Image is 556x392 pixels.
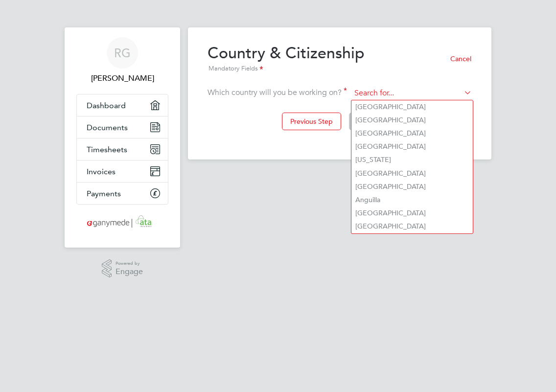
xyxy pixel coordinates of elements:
[208,43,365,74] h2: Country & Citizenship
[114,46,131,59] span: RG
[76,37,168,84] a: RG[PERSON_NAME]
[351,207,473,220] li: [GEOGRAPHIC_DATA]
[442,51,472,67] button: Cancel
[77,94,168,116] a: Dashboard
[87,101,126,110] span: Dashboard
[65,27,180,248] nav: Main navigation
[77,161,168,182] a: Invoices
[351,86,472,101] input: Search for...
[351,100,473,114] li: [GEOGRAPHIC_DATA]
[76,72,168,84] span: Ross Glancy
[351,127,473,140] li: [GEOGRAPHIC_DATA]
[351,114,473,127] li: [GEOGRAPHIC_DATA]
[87,189,121,198] span: Payments
[208,64,365,74] div: Mandatory Fields
[351,167,473,180] li: [GEOGRAPHIC_DATA]
[116,268,143,276] span: Engage
[351,220,473,233] li: [GEOGRAPHIC_DATA]
[84,214,161,230] img: ganymedesolutions-logo-retina.png
[351,140,473,153] li: [GEOGRAPHIC_DATA]
[76,214,168,230] a: Go to home page
[102,259,143,278] a: Powered byEngage
[349,113,397,130] button: Next Step
[87,123,128,132] span: Documents
[351,193,473,207] li: Anguilla
[351,153,473,166] li: [US_STATE]
[208,88,347,97] label: Which country will you be working on?
[77,116,168,138] a: Documents
[282,113,341,130] button: Previous Step
[351,180,473,193] li: [GEOGRAPHIC_DATA]
[77,138,168,160] a: Timesheets
[77,183,168,204] a: Payments
[87,145,127,154] span: Timesheets
[87,167,116,176] span: Invoices
[116,259,143,268] span: Powered by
